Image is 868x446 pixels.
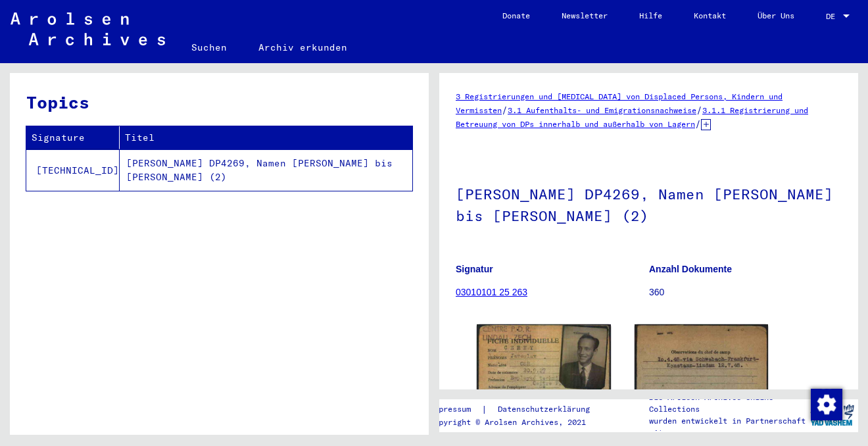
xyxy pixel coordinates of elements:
span: DE [826,12,840,21]
td: [TECHNICAL_ID] [26,149,120,191]
a: Suchen [176,32,243,63]
h1: [PERSON_NAME] DP4269, Namen [PERSON_NAME] bis [PERSON_NAME] (2) [456,164,842,243]
th: Titel [120,126,412,149]
p: Die Arolsen Archives Online-Collections [649,391,806,415]
div: | [429,403,606,416]
h3: Topics [26,89,412,115]
b: Anzahl Dokumente [649,264,732,274]
a: 3.1 Aufenthalts- und Emigrationsnachweise [508,105,696,115]
p: 360 [649,285,842,299]
span: / [502,104,508,116]
a: 03010101 25 263 [456,287,527,297]
p: Copyright © Arolsen Archives, 2021 [429,416,606,428]
p: wurden entwickelt in Partnerschaft mit [649,415,806,439]
a: Datenschutzerklärung [487,403,606,416]
a: Impressum [429,403,481,416]
img: Zustimmung ändern [811,389,842,420]
a: Archiv erkunden [243,32,363,63]
span: / [695,118,701,130]
img: Arolsen_neg.svg [11,12,165,45]
td: [PERSON_NAME] DP4269, Namen [PERSON_NAME] bis [PERSON_NAME] (2) [120,149,412,191]
img: yv_logo.png [808,399,857,432]
b: Signatur [456,264,493,274]
a: 3 Registrierungen und [MEDICAL_DATA] von Displaced Persons, Kindern und Vermissten [456,91,783,115]
th: Signature [26,126,120,149]
span: / [696,104,702,116]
